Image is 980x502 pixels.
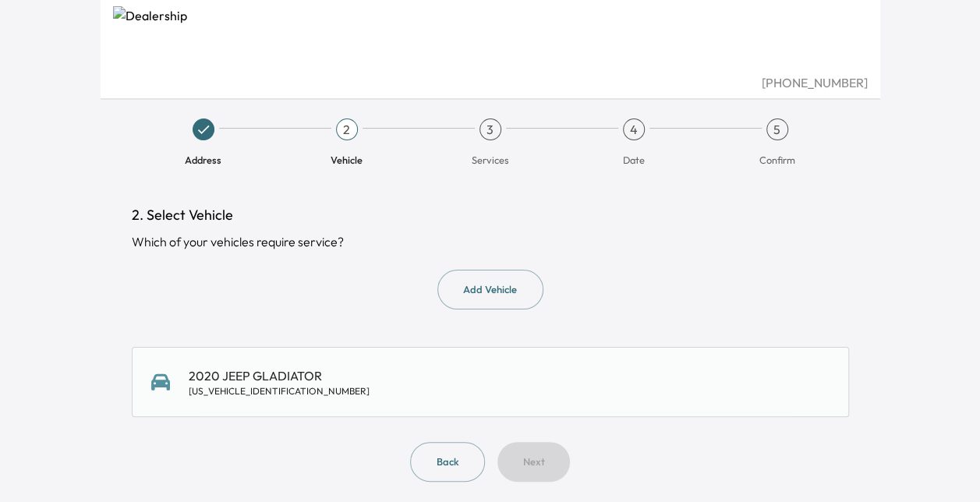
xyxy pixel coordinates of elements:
[759,153,795,167] span: Confirm
[437,270,543,309] button: Add Vehicle
[113,6,868,73] img: Dealership
[331,153,363,167] span: Vehicle
[623,153,645,167] span: Date
[766,118,788,140] div: 5
[189,385,370,398] div: [US_VEHICLE_IDENTIFICATION_NUMBER]
[113,73,868,92] div: [PHONE_NUMBER]
[472,153,508,167] span: Services
[336,118,358,140] div: 2
[189,366,370,398] div: 2020 JEEP GLADIATOR
[623,118,645,140] div: 4
[410,442,485,482] button: Back
[132,204,849,226] h1: 2. Select Vehicle
[479,118,501,140] div: 3
[185,153,221,167] span: Address
[132,232,849,251] div: Which of your vehicles require service?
